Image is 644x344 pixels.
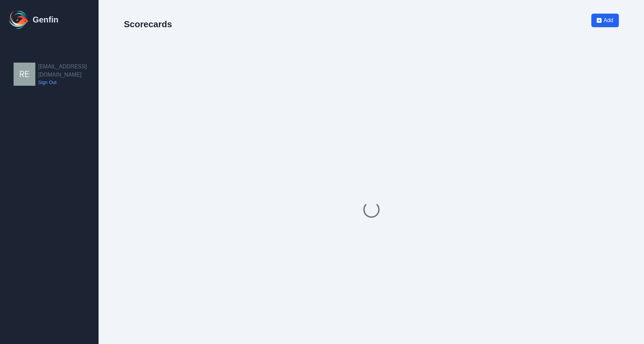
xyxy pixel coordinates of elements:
[38,63,99,79] h2: [EMAIL_ADDRESS][DOMAIN_NAME]
[124,19,172,29] h2: Scorecards
[14,63,35,86] img: resqueda@aadirect.com
[591,14,619,37] a: Add
[38,79,99,86] a: Sign Out
[604,16,613,24] span: Add
[8,9,30,31] img: Logo
[33,14,58,25] h1: Genfin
